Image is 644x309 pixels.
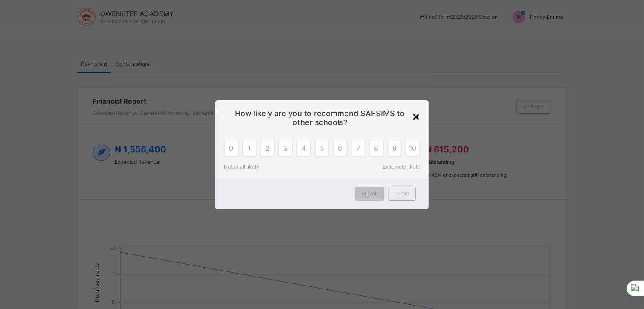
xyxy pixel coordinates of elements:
[320,144,324,152] span: 5
[412,109,420,123] div: ×
[338,144,342,152] span: 6
[392,144,397,152] span: 9
[284,144,288,152] span: 3
[302,144,306,152] span: 4
[374,144,379,152] span: 8
[361,190,378,197] span: Submit
[224,140,239,157] div: 0
[383,163,420,170] span: Extremely likely
[248,144,251,152] span: 1
[395,190,409,197] span: Close
[224,163,259,170] span: Not at all likely
[228,109,416,127] span: How likely are you to recommend SAFSIMS to other schools?
[409,144,416,152] span: 10
[357,144,360,152] span: 7
[265,144,270,152] span: 2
